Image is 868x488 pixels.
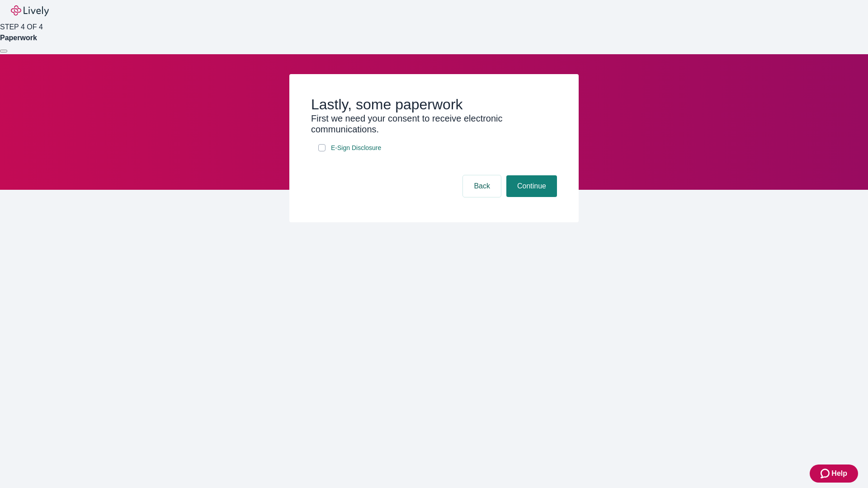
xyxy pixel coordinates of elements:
img: Lively [11,5,49,16]
h3: First we need your consent to receive electronic communications. [311,113,557,135]
svg: Zendesk support icon [821,468,831,479]
span: E-Sign Disclosure [331,143,381,153]
button: Back [463,175,501,197]
span: Help [831,468,847,479]
button: Zendesk support iconHelp [810,465,858,483]
a: e-sign disclosure document [329,142,383,154]
button: Continue [506,175,557,197]
h2: Lastly, some paperwork [311,96,557,113]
